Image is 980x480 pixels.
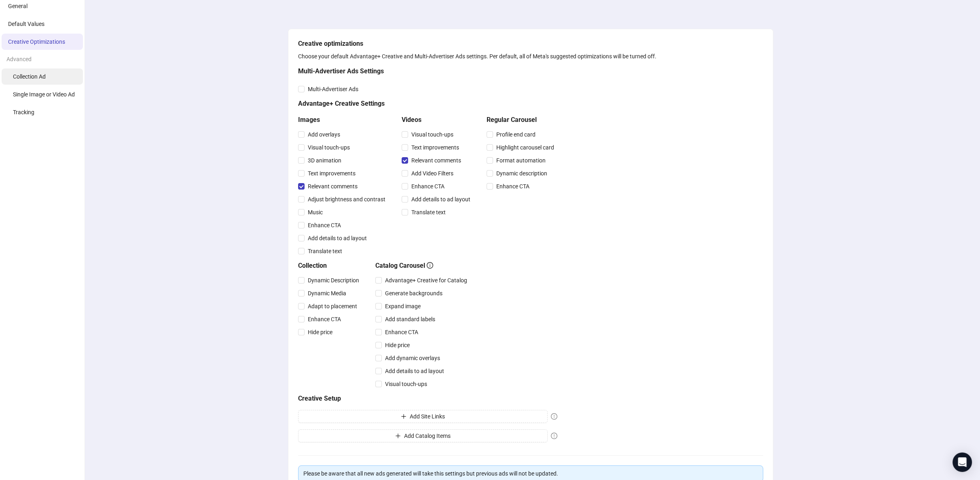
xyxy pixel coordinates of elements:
[404,433,451,439] span: Add Catalog Items
[382,276,470,285] span: Advantage+ Creative for Catalog
[408,182,448,191] span: Enhance CTA
[305,195,389,204] span: Adjust brightness and contrast
[8,38,65,45] span: Creative Optimizations
[427,262,433,269] span: info-circle
[410,413,445,420] span: Add Site Links
[13,109,34,115] span: Tracking
[382,328,421,337] span: Enhance CTA
[305,289,349,298] span: Dynamic Media
[401,414,406,419] span: plus
[408,208,449,217] span: Translate text
[382,367,447,375] span: Add details to ad layout
[305,221,344,230] span: Enhance CTA
[382,380,430,388] span: Visual touch-ups
[493,156,549,165] span: Format automation
[375,261,470,271] h5: Catalog Carousel
[305,247,345,256] span: Translate text
[305,169,359,178] span: Text improvements
[305,208,326,217] span: Music
[305,130,343,139] span: Add overlays
[408,195,474,204] span: Add details to ad layout
[298,66,557,76] h5: Multi-Advertiser Ads Settings
[305,328,336,337] span: Hide price
[298,52,763,61] div: Choose your default Advantage+ Creative and Multi-Advertiser Ads settings. Per default, all of Me...
[298,429,548,442] button: Add Catalog Items
[8,3,28,9] span: General
[298,39,763,49] h5: Creative optimizations
[493,143,557,152] span: Highlight carousel card
[395,433,401,439] span: plus
[402,115,474,125] h5: Videos
[382,315,438,324] span: Add standard labels
[305,276,362,285] span: Dynamic Description
[493,182,533,191] span: Enhance CTA
[305,182,361,191] span: Relevant comments
[305,302,360,311] span: Adapt to placement
[305,315,344,324] span: Enhance CTA
[13,91,75,98] span: Single Image or Video Ad
[298,99,557,109] h5: Advantage+ Creative Settings
[408,143,462,152] span: Text improvements
[8,21,44,27] span: Default Values
[493,169,550,178] span: Dynamic description
[408,156,464,165] span: Relevant comments
[551,413,557,420] span: exclamation-circle
[382,341,413,350] span: Hide price
[298,115,389,125] h5: Images
[493,130,539,139] span: Profile end card
[13,73,46,80] span: Collection Ad
[408,130,457,139] span: Visual touch-ups
[487,115,557,125] h5: Regular Carousel
[305,234,370,243] span: Add details to ad layout
[382,289,446,298] span: Generate backgrounds
[408,169,457,178] span: Add Video Filters
[298,261,362,271] h5: Collection
[305,143,353,152] span: Visual touch-ups
[305,85,362,94] span: Multi-Advertiser Ads
[382,302,424,311] span: Expand image
[298,410,548,423] button: Add Site Links
[303,469,758,478] div: Please be aware that all new ads generated will take this settings but previous ads will not be u...
[382,354,443,363] span: Add dynamic overlays
[305,156,345,165] span: 3D animation
[551,433,557,439] span: exclamation-circle
[298,394,557,403] h5: Creative Setup
[952,452,972,472] div: Open Intercom Messenger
